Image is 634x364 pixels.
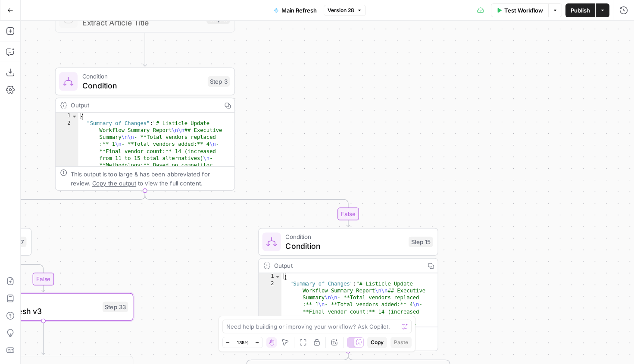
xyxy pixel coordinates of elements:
span: Toggle code folding, rows 1 through 3 [71,113,78,120]
g: Edge from step_33 to step_10 [41,321,45,355]
span: Main Refresh [281,6,317,15]
div: This output is too large & has been abbreviated for review. to view the full content. [71,169,230,188]
span: Toggle code folding, rows 1 through 3 [275,273,281,280]
div: 1 [259,273,281,280]
span: Publish [571,6,590,15]
div: Extract Article TitleStep 11 [55,5,235,33]
button: Publish [565,3,595,17]
span: 135% [237,339,249,346]
span: Condition [82,72,203,81]
div: Step 15 [409,237,433,247]
g: Edge from step_3 to step_15 [145,191,350,227]
span: Copy the output [92,180,136,187]
span: Test Workflow [504,6,543,15]
div: 1 [56,113,78,120]
div: Step 33 [103,302,128,312]
span: Condition [285,240,404,252]
div: This output is too large & has been abbreviated for review. to view the full content. [274,329,433,348]
div: Step 3 [208,76,230,87]
span: Condition [82,80,203,91]
g: Edge from step_11 to step_3 [143,33,147,66]
button: Main Refresh [269,3,322,17]
button: Test Workflow [491,3,548,17]
span: Copy [371,339,384,346]
div: ConditionConditionStep 15Output{ "Summary of Changes":"# Listicle Update Workflow Summary Report\... [258,228,438,351]
div: Step 7 [4,237,26,247]
span: Paste [394,339,408,346]
span: Condition [285,232,404,242]
span: Extract Article Title [82,17,202,28]
button: Copy [367,337,387,348]
div: ConditionConditionStep 3Output{ "Summary of Changes":"# Listicle Update Workflow Summary Report\n... [55,68,235,191]
div: Output [274,261,421,270]
button: Paste [390,337,412,348]
button: Version 28 [324,5,366,16]
div: Output [71,100,217,110]
div: Step 11 [206,13,230,24]
span: Version 28 [328,6,354,14]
